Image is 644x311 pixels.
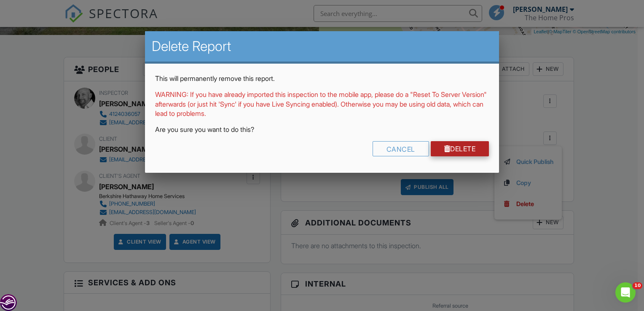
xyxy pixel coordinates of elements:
[155,74,489,83] p: This will permanently remove this report.
[155,90,489,118] p: WARNING: If you have already imported this inspection to the mobile app, please do a "Reset To Se...
[152,38,492,55] h2: Delete Report
[373,141,429,156] div: Cancel
[431,141,489,156] a: Delete
[155,125,489,134] p: Are you sure you want to do this?
[615,282,636,303] iframe: Intercom live chat
[633,282,642,289] span: 10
